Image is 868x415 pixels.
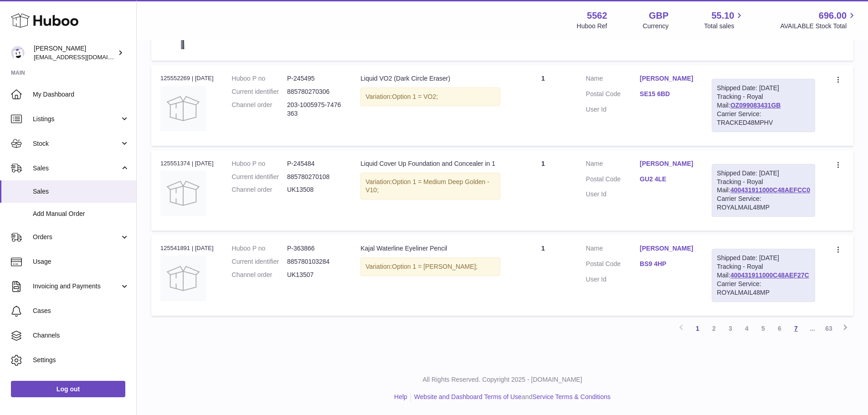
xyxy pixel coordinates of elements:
dd: 885780103284 [287,257,342,266]
img: internalAdmin-5562@internal.huboo.com [11,46,25,60]
a: 696.00 AVAILABLE Stock Total [780,10,857,31]
dd: P-245484 [287,159,342,168]
td: 1 [509,65,577,145]
a: GU2 4LE [640,175,693,184]
div: Carrier Service: TRACKED48MPHV [717,110,810,127]
span: AVAILABLE Stock Total [780,22,857,31]
dt: Name [586,244,640,255]
dt: Huboo P no [232,244,287,253]
div: Tracking - Royal Mail: [712,164,815,217]
a: Help [394,393,407,400]
div: Tracking - Royal Mail: [712,79,815,132]
dt: Postal Code [586,175,640,186]
td: 1 [509,235,577,315]
span: 696.00 [819,10,847,22]
span: Stock [33,139,120,148]
li: and [411,393,611,401]
a: Website and Dashboard Terms of Use [414,393,522,400]
dt: Huboo P no [232,74,287,83]
a: OZ099083431GB [730,102,781,109]
dd: P-363866 [287,244,342,253]
dd: 203-1005975-7476363 [287,101,342,118]
strong: GBP [649,10,668,22]
dd: UK13507 [287,271,342,279]
span: Listings [33,115,120,123]
div: [PERSON_NAME] [34,44,116,61]
dt: Channel order [232,271,287,279]
div: Liquid VO2 (Dark Circle Eraser) [360,74,500,83]
dt: User Id [586,190,640,199]
span: Cases [33,307,129,315]
td: 1 [509,150,577,231]
strong: 5562 [587,10,607,22]
a: 6 [771,320,788,337]
span: Option 1 = Medium Deep Golden - V10; [365,178,489,194]
dt: Name [586,159,640,170]
dt: Postal Code [586,90,640,101]
div: Kajal Waterline Eyeliner Pencil [360,244,500,253]
dt: Current identifier [232,257,287,266]
dt: Huboo P no [232,159,287,168]
a: [PERSON_NAME] [640,74,693,83]
dd: 885780270306 [287,87,342,96]
dd: 885780270108 [287,173,342,181]
a: 1 [689,320,706,337]
dd: UK13508 [287,185,342,194]
div: Huboo Ref [577,22,607,31]
dt: Current identifier [232,87,287,96]
dt: User Id [586,105,640,114]
span: Option 1 = [PERSON_NAME]; [392,263,478,270]
div: Shipped Date: [DATE] [717,254,810,262]
div: 125552269 | [DATE] [160,74,214,82]
span: ... [804,320,821,337]
dt: User Id [586,275,640,284]
a: 400431911000C48AEFCC0 [730,186,810,194]
a: [PERSON_NAME] [640,244,693,253]
a: 55.10 Total sales [704,10,745,31]
div: Variation: [360,173,500,200]
div: Shipped Date: [DATE] [717,169,810,178]
div: 125541891 | [DATE] [160,244,214,252]
dt: Name [586,74,640,85]
div: Liquid Cover Up Foundation and Concealer in 1 [360,159,500,168]
dt: Channel order [232,101,287,118]
span: Invoicing and Payments [33,282,120,291]
dt: Current identifier [232,173,287,181]
span: Sales [33,164,120,173]
div: Carrier Service: ROYALMAIL48MP [717,280,810,297]
img: no-photo.jpg [160,86,206,131]
span: Usage [33,257,129,266]
span: [EMAIL_ADDRESS][DOMAIN_NAME] [34,53,134,61]
span: Channels [33,331,129,340]
img: no-photo.jpg [160,256,206,301]
a: 5 [755,320,771,337]
a: Log out [11,381,125,397]
a: Service Terms & Conditions [532,393,611,400]
a: 2 [706,320,722,337]
span: Add Manual Order [33,210,129,218]
span: Orders [33,233,120,241]
div: Carrier Service: ROYALMAIL48MP [717,195,810,212]
img: no-photo.jpg [160,170,206,216]
a: 7 [788,320,804,337]
span: Total sales [704,22,745,31]
div: Currency [643,22,669,31]
span: Sales [33,187,129,196]
span: Settings [33,356,129,364]
p: All Rights Reserved. Copyright 2025 - [DOMAIN_NAME] [144,375,861,384]
dt: Channel order [232,185,287,194]
div: Tracking - Royal Mail: [712,249,815,302]
a: 63 [821,320,837,337]
a: SE15 6BD [640,90,693,98]
a: BS9 4HP [640,260,693,268]
div: Shipped Date: [DATE] [717,84,810,92]
a: 400431911000C48AEF27C [730,272,809,279]
span: 55.10 [711,10,734,22]
div: Variation: [360,257,500,276]
dd: P-245495 [287,74,342,83]
dt: Postal Code [586,260,640,271]
div: 125551374 | [DATE] [160,159,214,168]
a: 3 [722,320,739,337]
span: Option 1 = VO2; [392,93,438,100]
a: [PERSON_NAME] [640,159,693,168]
